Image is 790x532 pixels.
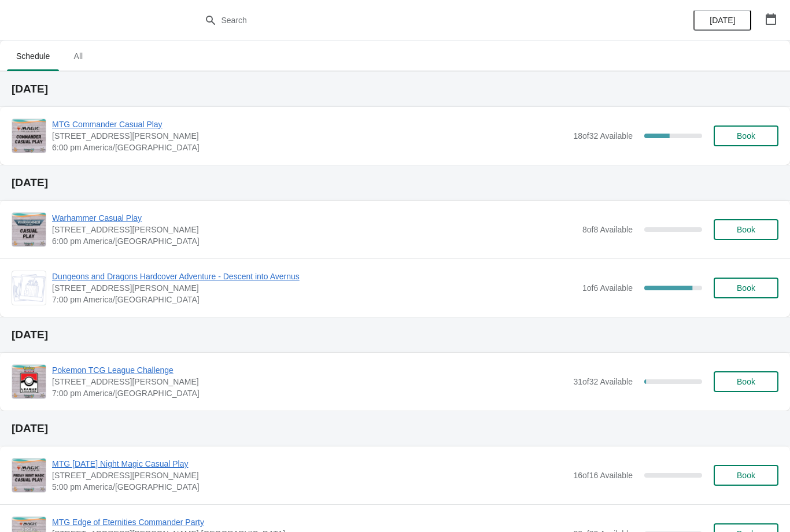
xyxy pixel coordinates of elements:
[52,212,577,224] span: Warhammer Casual Play
[573,131,633,141] span: 18 of 32 Available
[52,387,567,399] span: 7:00 pm America/[GEOGRAPHIC_DATA]
[582,283,633,293] span: 1 of 6 Available
[52,481,567,493] span: 5:00 pm America/[GEOGRAPHIC_DATA]
[12,459,46,492] img: MTG Friday Night Magic Casual Play | 2040 Louetta Rd Ste I Spring, TX 77388 | 5:00 pm America/Chi...
[12,83,778,95] h2: [DATE]
[12,423,778,434] h2: [DATE]
[12,119,46,153] img: MTG Commander Casual Play | 2040 Louetta Rd Ste I Spring, TX 77388 | 6:00 pm America/Chicago
[582,225,633,234] span: 8 of 8 Available
[52,376,567,387] span: [STREET_ADDRESS][PERSON_NAME]
[52,282,577,294] span: [STREET_ADDRESS][PERSON_NAME]
[64,46,93,66] span: All
[693,10,751,31] button: [DATE]
[714,278,778,298] button: Book
[737,225,755,234] span: Book
[714,219,778,240] button: Book
[737,471,755,480] span: Book
[52,294,577,305] span: 7:00 pm America/[GEOGRAPHIC_DATA]
[714,465,778,486] button: Book
[573,377,633,386] span: 31 of 32 Available
[52,235,577,247] span: 6:00 pm America/[GEOGRAPHIC_DATA]
[714,371,778,392] button: Book
[52,130,567,142] span: [STREET_ADDRESS][PERSON_NAME]
[737,377,755,386] span: Book
[12,213,46,246] img: Warhammer Casual Play | 2040 Louetta Rd Ste I Spring, TX 77388 | 6:00 pm America/Chicago
[52,224,577,235] span: [STREET_ADDRESS][PERSON_NAME]
[714,125,778,146] button: Book
[7,46,59,66] span: Schedule
[12,274,46,302] img: Dungeons and Dragons Hardcover Adventure - Descent into Avernus | 2040 Louetta Rd Ste I Spring, T...
[737,283,755,293] span: Book
[52,364,567,376] span: Pokemon TCG League Challenge
[52,142,567,153] span: 6:00 pm America/[GEOGRAPHIC_DATA]
[52,119,567,130] span: MTG Commander Casual Play
[52,458,567,470] span: MTG [DATE] Night Magic Casual Play
[737,131,755,141] span: Book
[12,365,46,398] img: Pokemon TCG League Challenge | 2040 Louetta Rd Ste I Spring, TX 77388 | 7:00 pm America/Chicago
[221,10,593,31] input: Search
[52,516,567,528] span: MTG Edge of Eternities Commander Party
[12,177,778,189] h2: [DATE]
[573,471,633,480] span: 16 of 16 Available
[12,329,778,341] h2: [DATE]
[710,16,735,25] span: [DATE]
[52,271,577,282] span: Dungeons and Dragons Hardcover Adventure - Descent into Avernus
[52,470,567,481] span: [STREET_ADDRESS][PERSON_NAME]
